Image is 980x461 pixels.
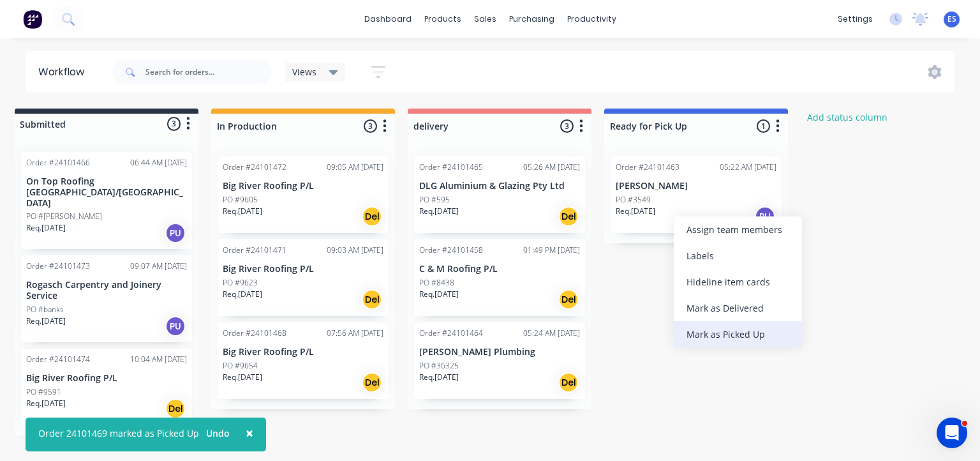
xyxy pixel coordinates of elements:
button: Undo [199,424,237,443]
p: PO #banks [26,304,64,315]
p: PO #595 [419,194,450,206]
div: Order #24101473 [26,261,90,272]
p: PO #[PERSON_NAME] [26,211,102,222]
div: Mark as Picked Up [674,321,802,347]
div: Order #24101471 [223,245,286,256]
div: 09:05 AM [DATE] [327,162,383,173]
div: Del [362,289,382,310]
p: [PERSON_NAME] [616,181,776,192]
p: Rogasch Carpentry and Joinery Service [26,280,187,301]
div: Mark as Delivered [674,295,802,321]
div: sales [468,10,503,29]
div: 05:24 AM [DATE] [523,328,580,339]
div: 01:49 PM [DATE] [523,245,580,256]
p: PO #9623 [223,277,258,289]
div: Del [558,372,579,393]
span: Views [292,65,316,79]
div: Order #24101465 [419,162,483,173]
div: Order #24101468 [223,328,286,339]
div: 09:07 AM [DATE] [130,261,187,272]
p: PO #9605 [223,194,258,206]
div: 05:26 AM [DATE] [523,162,580,173]
div: Order #2410145801:49 PM [DATE]C & M Roofing P/LPO #8438Req.[DATE]Del [414,239,585,316]
span: ES [947,13,956,25]
p: Req. [DATE] [223,206,262,217]
div: Order #24101464 [419,328,483,339]
div: 10:04 AM [DATE] [130,354,187,365]
div: Del [362,372,382,393]
p: [PERSON_NAME] Plumbing [419,347,580,358]
div: settings [831,10,879,29]
div: productivity [561,10,623,29]
p: Big River Roofing P/L [26,373,187,384]
div: Order #2410146305:22 AM [DATE][PERSON_NAME]PO #3549Req.[DATE]PU [611,156,782,233]
div: PU [165,316,186,336]
p: Req. [DATE] [223,289,262,300]
div: purchasing [503,10,561,29]
div: Order #2410146505:26 AM [DATE]DLG Aluminium & Glazing Pty LtdPO #595Req.[DATE]Del [414,156,585,233]
p: C & M Roofing P/L [419,264,580,275]
button: Add status column [801,109,895,126]
div: Hide line item cards [674,269,802,295]
p: PO #3549 [616,194,651,206]
div: Order #2410146606:44 AM [DATE]On Top Roofing [GEOGRAPHIC_DATA]/[GEOGRAPHIC_DATA]PO #[PERSON_NAME]... [21,152,192,249]
input: Search for orders... [145,59,272,85]
a: dashboard [358,10,418,29]
p: PO #9591 [26,386,61,398]
div: PU [165,223,186,243]
div: 06:44 AM [DATE] [130,157,187,169]
p: Big River Roofing P/L [223,181,383,192]
button: Close [233,418,266,448]
div: Order #24101463 [616,162,679,173]
p: Req. [DATE] [419,289,459,300]
div: Order #24101458 [419,245,483,256]
img: Factory [23,10,42,29]
div: Order #24101466 [26,157,90,169]
div: Order #2410147309:07 AM [DATE]Rogasch Carpentry and Joinery ServicePO #banksReq.[DATE]PU [21,255,192,342]
div: Del [558,206,579,227]
p: Req. [DATE] [26,222,66,234]
div: Order #2410146405:24 AM [DATE][PERSON_NAME] PlumbingPO #36325Req.[DATE]Del [414,322,585,399]
div: Workflow [38,64,91,80]
iframe: Intercom live chat [937,418,967,448]
p: DLG Aluminium & Glazing Pty Ltd [419,181,580,192]
p: Req. [DATE] [26,315,66,327]
p: Big River Roofing P/L [223,347,383,358]
div: Order #24101474 [26,354,90,365]
span: × [246,424,253,442]
p: PO #9654 [223,360,258,372]
p: Req. [DATE] [419,372,459,383]
div: Assign team members [674,216,802,243]
p: PO #36325 [419,360,459,372]
div: Order #2410147410:04 AM [DATE]Big River Roofing P/LPO #9591Req.[DATE]Del [21,349,192,425]
div: Del [165,398,186,419]
div: Order #2410147209:05 AM [DATE]Big River Roofing P/LPO #9605Req.[DATE]Del [218,156,389,233]
div: Order #2410146807:56 AM [DATE]Big River Roofing P/LPO #9654Req.[DATE]Del [218,322,389,399]
div: Order #2410147109:03 AM [DATE]Big River Roofing P/LPO #9623Req.[DATE]Del [218,239,389,316]
div: PU [755,206,775,227]
p: Req. [DATE] [419,206,459,217]
div: products [418,10,468,29]
div: 09:03 AM [DATE] [327,245,383,256]
p: Big River Roofing P/L [223,264,383,275]
p: On Top Roofing [GEOGRAPHIC_DATA]/[GEOGRAPHIC_DATA] [26,176,187,208]
div: Del [362,206,382,227]
div: Del [558,289,579,310]
p: Req. [DATE] [616,206,655,217]
p: Req. [DATE] [26,398,66,409]
p: PO #8438 [419,277,454,289]
div: 07:56 AM [DATE] [327,328,383,339]
div: Labels [674,243,802,269]
div: Order #24101472 [223,162,286,173]
div: 05:22 AM [DATE] [720,162,776,173]
p: Req. [DATE] [223,372,262,383]
div: Order 24101469 marked as Picked Up [38,427,199,440]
